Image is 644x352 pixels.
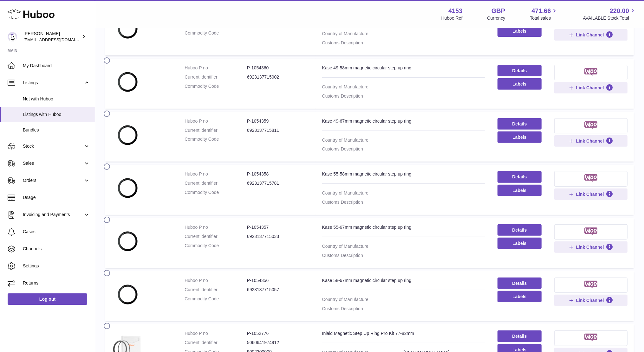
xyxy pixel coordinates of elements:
span: My Dashboard [23,63,90,69]
button: Labels [498,291,542,302]
span: Orders [23,177,83,183]
span: Sales [23,160,83,166]
span: Invoicing and Payments [23,212,83,218]
dt: Current identifier [185,127,247,133]
dt: Country of Manufacture [322,31,404,37]
span: Link Channel [576,298,604,303]
img: sales@kasefilters.com [8,32,17,42]
button: Link Channel [554,82,628,93]
a: Details [498,224,542,236]
dt: Commodity Code [185,136,247,142]
dt: Customs Description [322,40,404,46]
span: Link Channel [576,191,604,197]
a: Details [498,278,542,289]
span: Total sales [530,15,558,21]
span: Usage [23,195,90,201]
dt: Huboo P no [185,118,247,124]
div: Currency [487,15,505,21]
span: Not with Huboo [23,96,90,102]
div: Kase 55-58mm magnetic circular step up ring [322,171,485,177]
div: Kase 58-67mm magnetic circular step up ring [322,278,485,284]
strong: GBP [491,7,505,15]
dt: Current identifier [185,234,247,240]
dt: Huboo P no [185,330,247,336]
button: Labels [498,185,542,196]
dt: Country of Manufacture [322,297,404,303]
span: [EMAIL_ADDRESS][DOMAIN_NAME] [23,37,93,42]
div: Kase 49-58mm magnetic circular step up ring [322,65,485,71]
span: Link Channel [576,32,604,38]
dt: Commodity Code [185,296,247,302]
div: Kase 49-67mm magnetic circular step up ring [322,118,485,124]
img: Kase 49-67mm magnetic circular step up ring [112,118,143,150]
img: Kase 49-58mm magnetic circular step up ring [112,65,143,97]
div: Kase 55-67mm magnetic circular step up ring [322,224,485,230]
button: Link Channel [554,29,628,41]
button: Link Channel [554,241,628,253]
strong: 4153 [448,7,463,15]
button: Labels [498,25,542,37]
dt: Country of Manufacture [322,243,404,249]
a: Details [498,65,542,76]
dt: Huboo P no [185,278,247,284]
dt: Huboo P no [185,65,247,71]
dt: Customs Description [322,93,404,99]
span: 471.66 [531,7,551,15]
button: Labels [498,238,542,249]
dt: Commodity Code [185,243,247,249]
img: woocommerce-small.png [584,281,597,288]
img: woocommerce-small.png [584,334,597,341]
span: Settings [23,263,90,269]
dd: 5060641974912 [247,340,309,346]
img: woocommerce-small.png [584,174,597,182]
a: 471.66 Total sales [530,7,558,21]
button: Link Channel [554,295,628,306]
dt: Commodity Code [185,189,247,195]
button: Link Channel [554,189,628,200]
dt: Current identifier [185,180,247,186]
dd: P-1054356 [247,278,309,284]
span: Listings with Huboo [23,112,90,118]
dt: Country of Manufacture [322,137,404,143]
dd: 6923137715057 [247,287,309,293]
dd: 6923137715811 [247,127,309,133]
dt: Customs Description [322,306,404,312]
dd: P-1052776 [247,330,309,336]
img: Kase 55-67mm magnetic circular step up ring [112,224,143,256]
img: Kase 58-67mm magnetic circular step up ring [112,278,143,309]
div: Huboo Ref [441,15,463,21]
img: woocommerce-small.png [584,121,597,129]
span: Listings [23,80,83,86]
span: Link Channel [576,85,604,91]
div: [PERSON_NAME] [23,31,81,43]
dd: P-1054360 [247,65,309,71]
button: Labels [498,78,542,90]
img: woocommerce-small.png [584,68,597,76]
span: AVAILABLE Stock Total [583,15,636,21]
span: Stock [23,143,83,149]
dd: P-1054359 [247,118,309,124]
span: 220.00 [610,7,629,15]
span: Cases [23,229,90,235]
button: Link Channel [554,135,628,147]
dd: P-1054358 [247,171,309,177]
dd: 6923137715781 [247,180,309,186]
img: woocommerce-small.png [584,227,597,235]
span: Link Channel [576,138,604,144]
dt: Commodity Code [185,30,247,36]
dt: Current identifier [185,340,247,346]
a: Details [498,171,542,182]
dt: Country of Manufacture [322,190,404,196]
dt: Commodity Code [185,83,247,89]
dt: Huboo P no [185,224,247,230]
dt: Customs Description [322,253,404,259]
dt: Current identifier [185,74,247,80]
a: Log out [8,293,87,305]
dt: Huboo P no [185,171,247,177]
dt: Customs Description [322,199,404,205]
dd: 6923137715002 [247,74,309,80]
span: Returns [23,280,90,286]
a: 220.00 AVAILABLE Stock Total [583,7,636,21]
dt: Customs Description [322,146,404,152]
dt: Current identifier [185,287,247,293]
